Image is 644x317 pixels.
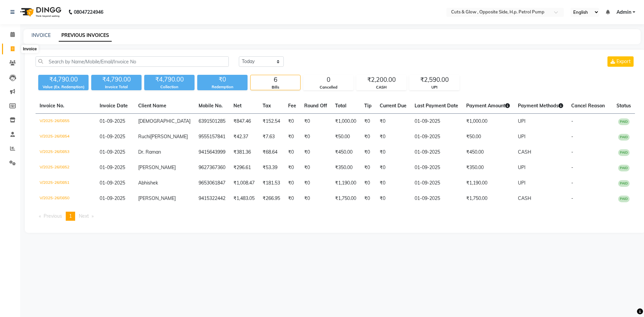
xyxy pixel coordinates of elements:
[300,129,331,145] td: ₹0
[357,75,406,85] div: ₹2,200.00
[618,196,630,202] span: PAID
[229,191,259,206] td: ₹1,483.05
[300,191,331,206] td: ₹0
[618,134,630,141] span: PAID
[100,164,125,170] span: 01-09-2025
[518,149,531,155] span: CASH
[462,160,514,175] td: ₹350.00
[36,114,96,129] td: V/2025-26/0855
[411,114,462,129] td: 01-09-2025
[251,75,300,85] div: 6
[335,103,346,109] span: Total
[518,103,563,109] span: Payment Methods
[138,164,176,170] span: [PERSON_NAME]
[462,175,514,191] td: ₹1,190.00
[91,75,142,84] div: ₹4,790.00
[331,191,360,206] td: ₹1,750.00
[607,56,634,67] button: Export
[195,129,229,145] td: 9555157841
[36,191,96,206] td: V/2025-26/0850
[616,103,631,109] span: Status
[284,114,300,129] td: ₹0
[360,145,376,160] td: ₹0
[376,191,411,206] td: ₹0
[79,213,89,219] span: Next
[284,160,300,175] td: ₹0
[36,129,96,145] td: V/2025-26/0854
[36,56,229,67] input: Search by Name/Mobile/Email/Invoice No
[229,114,259,129] td: ₹847.46
[138,134,150,140] span: Ruchi
[300,175,331,191] td: ₹0
[376,114,411,129] td: ₹0
[376,145,411,160] td: ₹0
[360,175,376,191] td: ₹0
[259,145,284,160] td: ₹68.64
[251,85,300,90] div: Bills
[411,160,462,175] td: 01-09-2025
[571,134,573,140] span: -
[415,103,458,109] span: Last Payment Date
[571,164,573,170] span: -
[616,9,631,16] span: Admin
[304,75,353,85] div: 0
[259,175,284,191] td: ₹181.53
[259,129,284,145] td: ₹7.63
[571,180,573,186] span: -
[618,180,630,187] span: PAID
[618,149,630,156] span: PAID
[229,175,259,191] td: ₹1,008.47
[518,195,531,201] span: CASH
[91,84,142,90] div: Invoice Total
[462,145,514,160] td: ₹450.00
[376,160,411,175] td: ₹0
[300,114,331,129] td: ₹0
[618,165,630,171] span: PAID
[411,129,462,145] td: 01-09-2025
[571,149,573,155] span: -
[100,195,125,201] span: 01-09-2025
[38,84,89,90] div: Value (Ex. Redemption)
[411,145,462,160] td: 01-09-2025
[360,114,376,129] td: ₹0
[518,118,526,124] span: UPI
[331,129,360,145] td: ₹50.00
[571,103,605,109] span: Cancel Reason
[259,114,284,129] td: ₹152.54
[462,191,514,206] td: ₹1,750.00
[364,103,372,109] span: Tip
[411,191,462,206] td: 01-09-2025
[466,103,510,109] span: Payment Amount
[360,129,376,145] td: ₹0
[36,212,635,221] nav: Pagination
[259,160,284,175] td: ₹53.39
[571,118,573,124] span: -
[331,114,360,129] td: ₹1,000.00
[100,149,125,155] span: 01-09-2025
[411,175,462,191] td: 01-09-2025
[616,58,631,64] span: Export
[284,175,300,191] td: ₹0
[44,213,62,219] span: Previous
[17,3,63,21] img: logo
[40,103,64,109] span: Invoice No.
[300,145,331,160] td: ₹0
[360,191,376,206] td: ₹0
[36,160,96,175] td: V/2025-26/0852
[380,103,407,109] span: Current Due
[462,129,514,145] td: ₹50.00
[376,129,411,145] td: ₹0
[144,84,195,90] div: Collection
[195,114,229,129] td: 6391501285
[376,175,411,191] td: ₹0
[300,160,331,175] td: ₹0
[138,118,191,124] span: [DEMOGRAPHIC_DATA]
[357,85,406,90] div: CASH
[38,75,89,84] div: ₹4,790.00
[304,103,327,109] span: Round Off
[618,118,630,125] span: PAID
[69,213,72,219] span: 1
[263,103,271,109] span: Tax
[21,45,38,53] div: Invoice
[229,129,259,145] td: ₹42.37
